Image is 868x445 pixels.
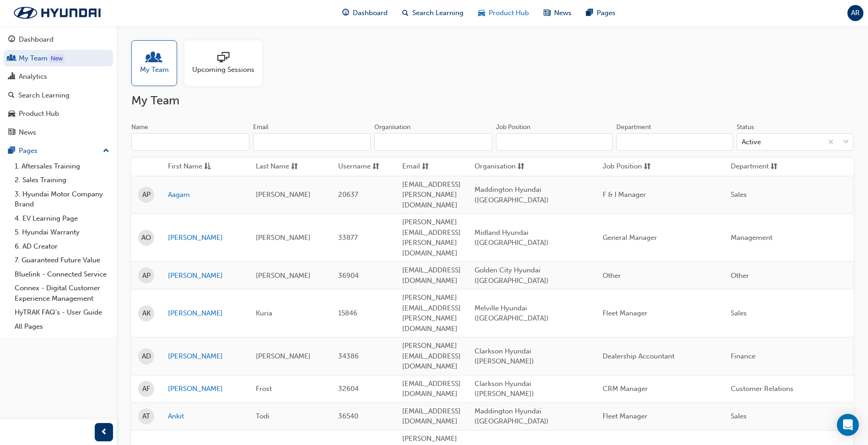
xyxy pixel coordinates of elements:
[49,54,65,63] div: Tooltip anchor
[5,3,110,22] a: Trak
[474,161,525,173] button: Organisationsorting-icon
[731,385,793,393] span: Customer Relations
[338,233,358,242] span: 33877
[142,351,151,362] span: AD
[338,161,388,173] button: Usernamesorting-icon
[253,123,269,132] div: Email
[4,87,113,104] a: Search Learning
[597,8,615,18] span: Pages
[256,271,311,280] span: [PERSON_NAME]
[11,320,113,334] a: All Pages
[131,133,249,151] input: Name
[4,29,113,142] button: DashboardMy TeamAnalyticsSearch LearningProduct HubNews
[256,385,272,393] span: Frost
[338,309,357,317] span: 15846
[353,8,388,18] span: Dashboard
[168,161,218,173] button: First Nameasc-icon
[342,7,349,19] span: guage-icon
[402,7,409,19] span: search-icon
[603,161,642,173] span: Job Position
[843,136,849,148] span: down-icon
[256,412,270,420] span: Todi
[771,161,777,173] span: sorting-icon
[496,123,530,132] div: Job Position
[731,190,747,199] span: Sales
[4,142,113,159] button: Pages
[603,352,674,360] span: Dealership Accountant
[131,123,148,132] div: Name
[8,36,15,44] span: guage-icon
[101,427,108,438] span: prev-icon
[11,173,113,187] a: 2. Sales Training
[8,54,15,63] span: people-icon
[474,185,549,204] span: Maddington Hyundai ([GEOGRAPHIC_DATA])
[4,50,113,67] a: My Team
[4,105,113,122] a: Product Hub
[338,352,359,360] span: 34386
[168,233,242,243] a: [PERSON_NAME]
[554,8,571,18] span: News
[338,385,359,393] span: 32604
[372,161,379,173] span: sorting-icon
[19,34,54,45] div: Dashboard
[11,187,113,212] a: 3. Hyundai Motor Company Brand
[8,110,15,118] span: car-icon
[474,304,549,323] span: Melville Hyundai ([GEOGRAPHIC_DATA])
[478,7,485,19] span: car-icon
[374,123,410,132] div: Organisation
[131,40,184,86] a: My Team
[256,233,311,242] span: [PERSON_NAME]
[168,351,242,362] a: [PERSON_NAME]
[142,411,150,422] span: AT
[142,308,151,319] span: AK
[11,239,113,254] a: 6. AD Creator
[395,4,471,22] a: search-iconSearch Learning
[402,180,461,209] span: [EMAIL_ADDRESS][PERSON_NAME][DOMAIN_NAME]
[256,161,289,173] span: Last Name
[402,293,461,333] span: [PERSON_NAME][EMAIL_ADDRESS][PERSON_NAME][DOMAIN_NAME]
[141,233,151,243] span: AO
[256,190,311,199] span: [PERSON_NAME]
[731,161,769,173] span: Department
[217,52,229,65] span: sessionType_ONLINE_URL-icon
[603,385,648,393] span: CRM Manager
[168,271,242,281] a: [PERSON_NAME]
[544,7,550,19] span: news-icon
[402,407,461,426] span: [EMAIL_ADDRESS][DOMAIN_NAME]
[11,267,113,282] a: Bluelink - Connected Service
[731,412,747,420] span: Sales
[518,161,524,173] span: sorting-icon
[19,109,59,119] div: Product Hub
[579,4,623,22] a: pages-iconPages
[402,161,453,173] button: Emailsorting-icon
[402,342,461,370] span: [PERSON_NAME][EMAIL_ADDRESS][DOMAIN_NAME]
[474,380,534,398] span: Clarkson Hyundai ([PERSON_NAME])
[851,8,860,18] span: AR
[474,161,516,173] span: Organisation
[4,124,113,141] a: News
[402,380,461,398] span: [EMAIL_ADDRESS][DOMAIN_NAME]
[374,133,492,151] input: Organisation
[644,161,651,173] span: sorting-icon
[168,190,242,200] a: Aagam
[335,4,395,22] a: guage-iconDashboard
[338,412,358,420] span: 36540
[338,271,359,280] span: 36904
[168,161,202,173] span: First Name
[616,123,651,132] div: Department
[837,414,859,436] div: Open Intercom Messenger
[168,384,242,394] a: [PERSON_NAME]
[19,127,36,138] div: News
[253,133,371,151] input: Email
[11,225,113,239] a: 5. Hyundai Warranty
[11,253,113,267] a: 7. Guaranteed Future Value
[103,145,109,157] span: up-icon
[731,233,772,242] span: Management
[474,347,534,366] span: Clarkson Hyundai ([PERSON_NAME])
[603,309,647,317] span: Fleet Manager
[737,123,754,132] div: Status
[489,8,529,18] span: Product Hub
[184,40,270,86] a: Upcoming Sessions
[402,266,461,285] span: [EMAIL_ADDRESS][DOMAIN_NAME]
[536,4,579,22] a: news-iconNews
